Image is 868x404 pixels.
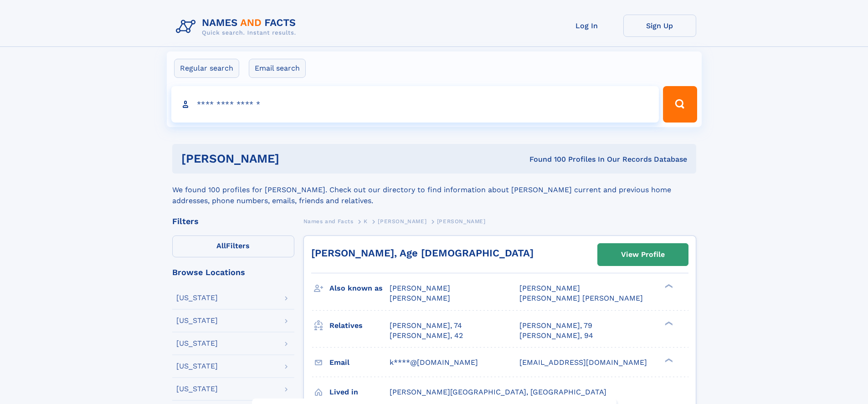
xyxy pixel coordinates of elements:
span: [PERSON_NAME] [390,284,450,292]
a: [PERSON_NAME], 94 [519,331,593,341]
h3: Email [329,355,390,370]
span: [PERSON_NAME] [437,218,486,225]
span: [EMAIL_ADDRESS][DOMAIN_NAME] [519,358,647,367]
div: ❯ [663,357,673,363]
div: We found 100 profiles for [PERSON_NAME]. Check out our directory to find information about [PERSO... [172,174,696,206]
span: [PERSON_NAME] [PERSON_NAME] [519,294,643,302]
label: Regular search [174,59,239,78]
a: Sign Up [623,15,696,37]
div: [US_STATE] [176,294,218,302]
h3: Lived in [329,384,390,400]
div: View Profile [621,244,665,265]
a: Log In [550,15,623,37]
a: [PERSON_NAME], 42 [390,331,463,341]
div: ❯ [663,320,673,326]
img: Logo Names and Facts [172,15,303,39]
div: [US_STATE] [176,385,218,393]
div: Filters [172,217,294,225]
label: Email search [249,59,306,78]
div: ❯ [663,283,673,289]
a: [PERSON_NAME] [378,215,426,227]
span: [PERSON_NAME] [390,294,450,302]
span: [PERSON_NAME][GEOGRAPHIC_DATA], [GEOGRAPHIC_DATA] [390,388,606,396]
span: All [216,241,226,250]
label: Filters [172,235,294,257]
a: [PERSON_NAME], 74 [390,321,462,331]
div: [US_STATE] [176,340,218,347]
h1: [PERSON_NAME] [181,153,405,164]
a: [PERSON_NAME], Age [DEMOGRAPHIC_DATA] [311,247,534,259]
a: K [364,215,368,227]
div: Found 100 Profiles In Our Records Database [404,154,687,164]
a: Names and Facts [303,215,354,227]
input: search input [171,86,659,123]
div: Browse Locations [172,268,294,276]
span: [PERSON_NAME] [378,218,426,225]
div: [US_STATE] [176,317,218,324]
button: Search Button [663,86,697,123]
span: [PERSON_NAME] [519,284,580,292]
h3: Relatives [329,318,390,333]
h3: Also known as [329,281,390,296]
div: [US_STATE] [176,363,218,370]
a: View Profile [598,244,688,266]
span: K [364,218,368,225]
a: [PERSON_NAME], 79 [519,321,592,331]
